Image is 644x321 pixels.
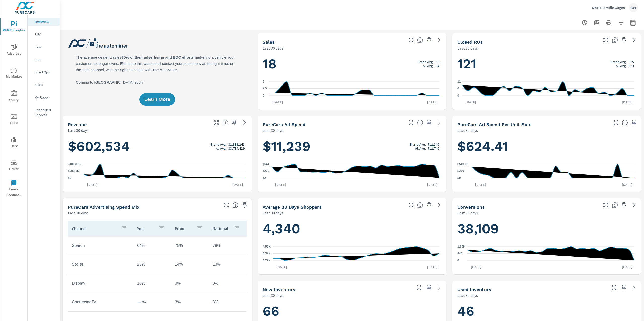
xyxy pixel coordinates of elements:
[263,259,271,262] text: 4.22K
[630,284,638,292] a: See more details in report
[610,284,618,292] button: Make Fullscreen
[457,127,478,133] p: Last 30 days
[0,15,27,200] div: nav menu
[209,296,246,308] td: 3%
[133,239,171,252] td: 64%
[68,210,89,216] p: Last 30 days
[263,303,441,320] h1: 66
[28,94,60,101] div: My Report
[28,18,60,26] div: Overview
[629,64,634,68] p: 623
[228,142,245,146] p: $1,833,241
[272,182,289,187] p: [DATE]
[263,292,283,298] p: Last 30 days
[35,44,56,50] p: New
[28,81,60,88] div: Sales
[415,146,426,150] p: All Avg:
[84,182,101,187] p: [DATE]
[35,57,56,62] p: Used
[269,100,287,105] p: [DATE]
[457,210,478,216] p: Last 30 days
[417,120,423,126] span: Total cost of media for all PureCars channels for the selected dealership group over the selected...
[68,296,133,308] td: ConnectedTv
[457,292,478,298] p: Last 30 days
[263,204,322,210] h5: Average 30 Days Shoppers
[209,258,246,271] td: 13%
[424,100,441,105] p: [DATE]
[68,169,79,173] text: $90.41K
[612,119,620,127] button: Make Fullscreen
[35,19,56,24] p: Overview
[425,119,433,127] span: Save this to your personalized report
[28,31,60,38] div: PIPA
[263,94,264,97] text: 0
[133,258,171,271] td: 25%
[263,176,266,180] text: $2
[240,201,249,209] span: Save this to your personalized report
[435,201,443,209] a: See more details in report
[612,37,618,43] span: Number of Repair Orders Closed by the selected dealership group over the selected time range. [So...
[616,64,627,68] p: All Avg:
[436,60,439,64] p: 56
[68,127,89,133] p: Last 30 days
[2,21,26,33] span: PURE Insights
[467,264,485,269] p: [DATE]
[171,296,209,308] td: 3%
[263,245,271,248] text: 4.52K
[618,182,636,187] p: [DATE]
[622,120,628,126] span: Average cost of advertising per each vehicle sold at the dealer over the selected date range. The...
[417,202,423,208] span: A rolling 30 day total of daily Shoppers on the dealership website, averaged over the selected da...
[630,36,638,44] a: See more details in report
[620,201,628,209] span: Save this to your personalized report
[35,32,56,37] p: PIPA
[222,120,228,126] span: Total sales revenue over the selected date range. [Source: This data is sourced from the dealer’s...
[457,94,459,97] text: 0
[209,277,246,290] td: 3%
[407,36,415,44] button: Make Fullscreen
[457,138,636,155] h1: $624.41
[28,106,60,119] div: Scheduled Reports
[263,87,267,90] text: 2.5
[629,3,638,12] div: KW
[2,180,26,198] span: Leave Feedback
[137,226,155,231] p: You
[435,36,443,44] a: See more details in report
[263,39,275,45] h5: Sales
[139,93,175,106] button: Learn More
[263,127,283,133] p: Last 30 days
[618,100,636,105] p: [DATE]
[425,284,433,292] span: Save this to your personalized report
[212,119,220,127] button: Make Fullscreen
[620,284,628,292] span: Save this to your personalized report
[424,264,441,269] p: [DATE]
[629,60,634,64] p: 315
[240,119,249,127] a: See more details in report
[68,176,71,180] text: $0
[263,80,264,83] text: 5
[222,201,230,209] button: Make Fullscreen
[407,201,415,209] button: Make Fullscreen
[175,226,192,231] p: Brand
[457,80,461,83] text: 12
[428,146,439,150] p: $12,746
[457,169,464,173] text: $270
[263,252,271,255] text: 4.37K
[457,39,483,45] h5: Closed ROs
[28,56,60,63] div: Used
[35,95,56,100] p: My Report
[68,204,139,210] h5: PureCars Advertising Spend Mix
[620,36,628,44] span: Save this to your personalized report
[457,245,465,248] text: 1.69K
[263,162,269,166] text: $541
[171,277,209,290] td: 3%
[2,90,26,103] span: Query
[263,210,283,216] p: Last 30 days
[232,202,238,208] span: This table looks at how you compare to the amount of budget you spend per channel as opposed to y...
[133,296,171,308] td: — %
[2,160,26,172] span: Driver
[2,44,26,57] span: Advertise
[472,182,489,187] p: [DATE]
[604,18,614,28] button: Print Report
[457,162,468,166] text: $540.66
[209,239,246,252] td: 79%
